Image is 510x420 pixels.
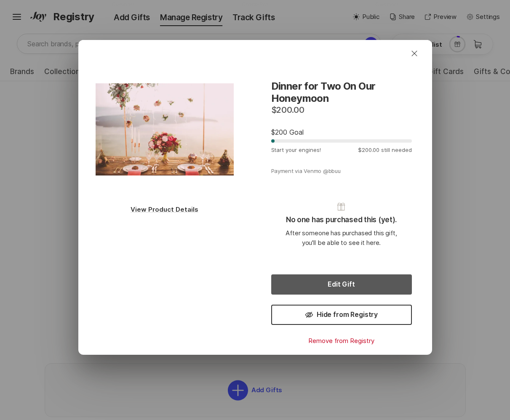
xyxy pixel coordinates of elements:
a: Remove from Registry [308,335,374,346]
button: Edit Gift [271,274,412,295]
button: Payment via Venmo @bbuu [271,167,412,175]
p: $200.00 [271,105,304,115]
p: Start your engines! [271,146,321,154]
button: Hide from Registry [271,305,412,325]
p: $200.00 still needed [358,146,411,154]
div: $200 Goal [271,128,412,136]
p: No one has purchased this (yet). [286,215,397,225]
a: View Product Details [131,205,198,213]
p: Dinner for Two On Our Honeymoon [271,80,412,105]
p: After someone has purchased this gift, you'll be able to see it here. [282,229,401,247]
